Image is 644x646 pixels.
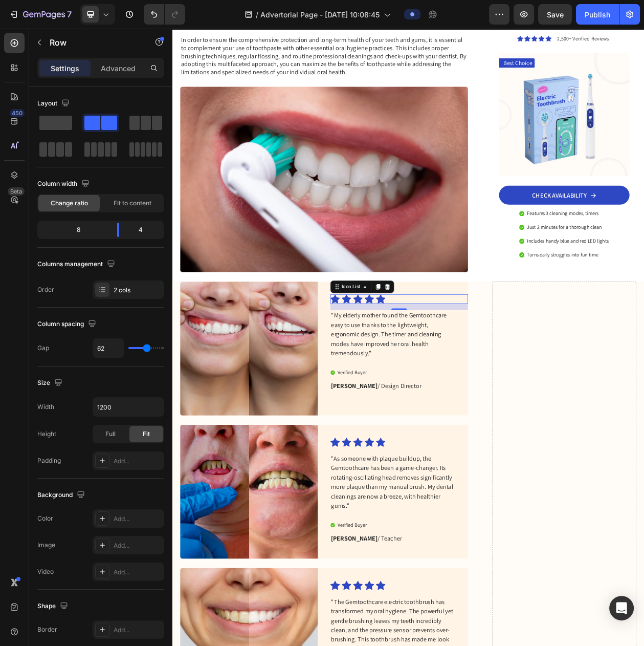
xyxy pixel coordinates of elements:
[425,31,595,192] img: gempages_432750572815254551-0d7e7525-506e-417f-9cca-36dbc4333d8d.webp
[207,459,267,470] strong: [PERSON_NAME]
[37,625,57,634] div: Border
[105,429,116,439] span: Full
[260,9,380,20] span: Advertorial Page - [DATE] 10:08:45
[37,456,61,465] div: Padding
[114,514,162,524] div: Add...
[462,272,568,281] p: Includes handy blue and red LED lights
[425,204,595,229] a: CHECK AVAILABILITY
[93,398,164,416] input: Auto
[469,212,540,223] p: CHECK AVAILABILITY
[215,443,253,452] p: Verified Buyer
[114,457,162,466] div: Add...
[10,109,25,117] div: 450
[51,63,79,74] p: Settings
[114,626,162,635] div: Add...
[462,236,568,245] p: Features 3 cleaning modes, timers
[37,599,70,613] div: Shape
[8,187,25,196] div: Beta
[207,459,367,471] p: / Design Director
[37,376,64,390] div: Size
[37,285,54,294] div: Order
[4,4,76,25] button: 7
[256,9,258,20] span: /
[127,223,162,237] div: 4
[462,290,568,299] p: Turns daily struggles into fun time
[431,40,468,50] p: Best Choice
[218,331,247,340] div: Icon List
[207,553,367,627] p: "As someone with plaque buildup, the Gemtoothcare has been a game-changer. Its rotating-oscillati...
[10,329,189,503] img: gempages_432750572815254551-f983c77d-ff40-484d-a2a7-6a98e8c775ec.webp
[114,541,162,550] div: Add...
[37,177,92,191] div: Column width
[37,514,53,523] div: Color
[50,36,137,49] p: Row
[501,9,571,17] span: 2,500+ Verified Reviews!
[114,568,162,577] div: Add...
[37,567,54,576] div: Video
[37,317,98,331] div: Column spacing
[114,286,162,295] div: 2 cols
[37,488,87,502] div: Background
[101,63,136,74] p: Advanced
[143,429,150,439] span: Fit
[67,8,72,20] p: 7
[538,4,572,25] button: Save
[172,29,644,646] iframe: Design area
[51,199,88,208] span: Change ratio
[547,10,564,19] span: Save
[37,402,54,412] div: Width
[39,223,109,237] div: 8
[114,199,151,208] span: Fit to content
[93,339,124,357] input: Auto
[37,429,56,439] div: Height
[609,596,634,620] div: Open Intercom Messenger
[37,343,49,353] div: Gap
[207,367,367,428] p: "My elderly mother found the Gemtoothcare easy to use thanks to the lightweight, ergonomic design...
[585,9,610,20] div: Publish
[462,254,568,263] p: Just 2 minutes for a thorough clean
[37,257,117,271] div: Columns management
[37,97,72,111] div: Layout
[37,541,55,550] div: Image
[144,4,185,25] div: Undo/Redo
[576,4,619,25] button: Publish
